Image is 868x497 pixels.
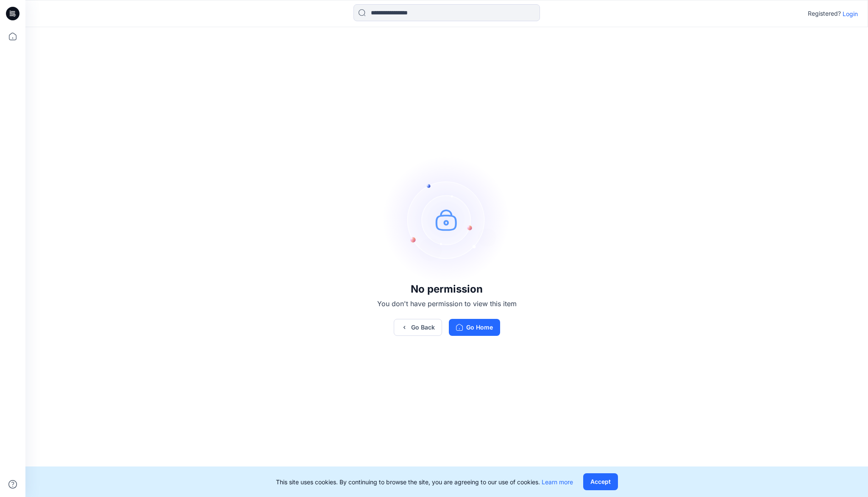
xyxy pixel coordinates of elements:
[377,283,517,295] h3: No permission
[808,8,841,19] p: Registered?
[394,319,442,336] button: Go Back
[377,299,517,309] p: You don't have permission to view this item
[843,9,858,18] p: Login
[449,319,500,336] button: Go Home
[276,477,573,486] p: This site uses cookies. By continuing to browse the site, you are agreeing to our use of cookies.
[542,478,573,486] a: Learn more
[583,473,618,490] button: Accept
[383,156,510,283] img: no-perm.svg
